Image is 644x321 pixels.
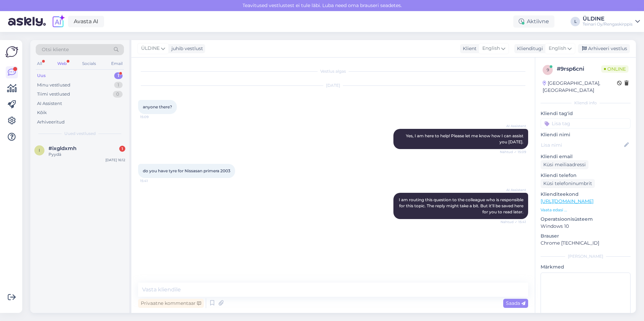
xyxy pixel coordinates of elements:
[140,114,165,119] span: 15:09
[37,72,46,79] div: Uus
[541,172,631,179] p: Kliendi telefon
[113,91,123,98] div: 0
[541,179,595,188] div: Küsi telefoninumbrit
[406,133,524,144] span: Yes, I am here to help! Please let me know how I can assist you [DATE].
[114,82,123,88] div: 1
[541,198,593,204] a: [URL][DOMAIN_NAME]
[110,59,124,68] div: Email
[514,45,543,52] div: Klienditugi
[49,145,76,151] span: #ixgldxmh
[601,65,629,73] span: Online
[140,178,165,183] span: 15:41
[64,131,96,137] span: Uued vestlused
[541,153,631,160] p: Kliendi email
[37,109,47,116] div: Kõik
[541,131,631,138] p: Kliendi nimi
[541,118,631,129] input: Lisa tag
[541,253,631,259] div: [PERSON_NAME]
[37,119,65,126] div: Arhiveeritud
[138,299,204,308] div: Privaatne kommentaar
[583,16,633,22] div: ÜLDINE
[513,15,554,28] div: Aktiivne
[541,263,631,271] p: Märkmed
[37,91,70,98] div: Tiimi vestlused
[114,72,123,79] div: 1
[56,59,68,68] div: Web
[541,141,623,149] input: Lisa nimi
[42,46,69,53] span: Otsi kliente
[583,22,633,27] div: Teinari Oy/Rengaskirppis
[541,110,631,117] p: Kliendi tag'id
[501,187,526,192] span: AI Assistent
[143,168,230,173] span: do you have tyre for Nissasan primera 2003
[541,240,631,247] p: Chrome [TECHNICAL_ID]
[541,216,631,223] p: Operatsioonisüsteem
[547,67,549,72] span: 9
[583,16,640,27] a: ÜLDINETeinari Oy/Rengaskirppis
[49,151,125,157] div: Pyydä
[105,157,125,163] div: [DATE] 16:12
[460,45,477,52] div: Klient
[138,82,528,88] div: [DATE]
[37,82,70,88] div: Minu vestlused
[169,45,203,52] div: juhib vestlust
[39,148,40,153] span: i
[506,300,525,306] span: Saada
[541,191,631,198] p: Klienditeekond
[141,45,160,52] span: ÜLDINE
[399,197,524,214] span: I am routing this question to the colleague who is responsible for this topic. The reply might ta...
[138,68,528,74] div: Vestlus algas
[81,59,97,68] div: Socials
[541,100,631,106] div: Kliendi info
[541,207,631,213] p: Vaata edasi ...
[119,146,125,152] div: 1
[482,45,500,52] span: English
[571,17,580,26] div: L
[578,44,630,53] div: Arhiveeri vestlus
[543,80,617,94] div: [GEOGRAPHIC_DATA], [GEOGRAPHIC_DATA]
[37,100,62,107] div: AI Assistent
[68,16,104,27] a: Avasta AI
[500,149,526,154] span: Nähtud ✓ 15:09
[5,45,18,58] img: Askly Logo
[541,223,631,230] p: Windows 10
[36,59,43,68] div: All
[51,14,65,29] img: explore-ai
[541,160,588,169] div: Küsi meiliaadressi
[501,123,526,129] span: AI Assistent
[549,45,566,52] span: English
[541,233,631,240] p: Brauser
[557,65,601,73] div: # 9rsp6cni
[143,104,172,109] span: anyone there?
[501,219,526,224] span: Nähtud ✓ 15:41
